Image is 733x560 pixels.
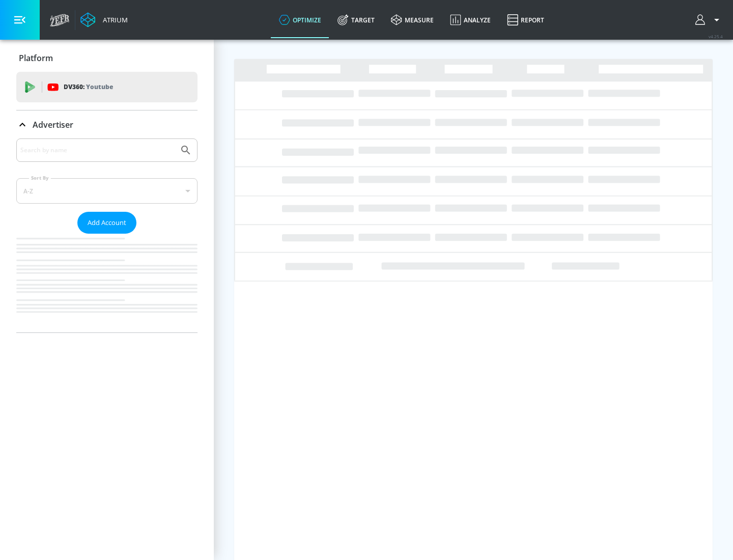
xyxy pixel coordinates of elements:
p: DV360: [64,81,113,93]
a: Target [329,2,383,38]
div: Advertiser [16,110,198,139]
label: Sort By [29,175,51,181]
a: Atrium [80,12,128,27]
a: Analyze [442,2,499,38]
p: Advertiser [33,119,73,130]
p: Platform [19,52,53,64]
nav: list of Advertiser [16,234,198,332]
a: Report [499,2,552,38]
button: Add Account [77,212,136,234]
a: optimize [271,2,329,38]
div: Platform [16,44,198,72]
input: Search by name [20,144,175,157]
span: v 4.25.4 [709,34,723,39]
div: A-Z [16,178,198,204]
div: DV360: Youtube [16,72,198,102]
p: Youtube [86,81,113,92]
a: measure [383,2,442,38]
span: Add Account [88,217,126,229]
div: Atrium [99,15,128,24]
div: Advertiser [16,138,198,332]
